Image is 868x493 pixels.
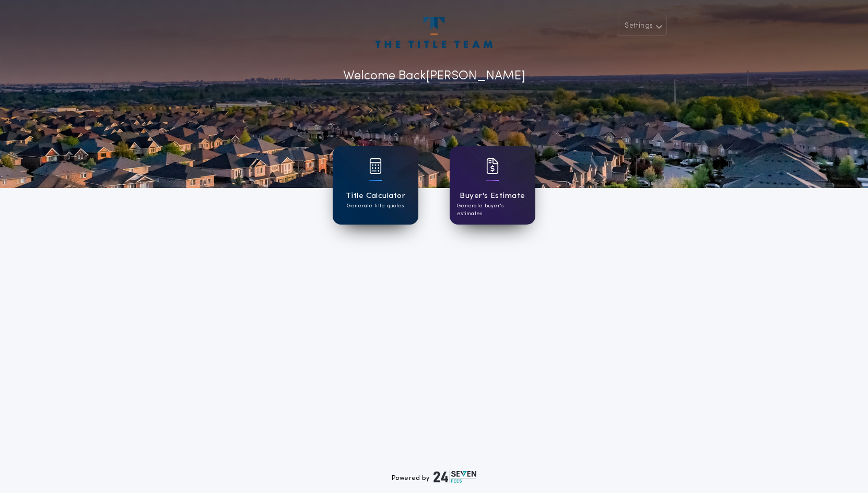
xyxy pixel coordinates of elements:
[450,146,535,225] a: card iconBuyer's EstimateGenerate buyer's estimates
[376,17,492,48] img: account-logo
[347,202,404,210] p: Generate title quotes
[486,158,499,174] img: card icon
[369,158,382,174] img: card icon
[346,190,405,202] h1: Title Calculator
[343,67,525,86] p: Welcome Back [PERSON_NAME]
[460,190,525,202] h1: Buyer's Estimate
[392,471,476,483] div: Powered by
[457,202,528,218] p: Generate buyer's estimates
[333,146,418,225] a: card iconTitle CalculatorGenerate title quotes
[433,471,476,483] img: logo
[618,17,667,36] button: Settings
